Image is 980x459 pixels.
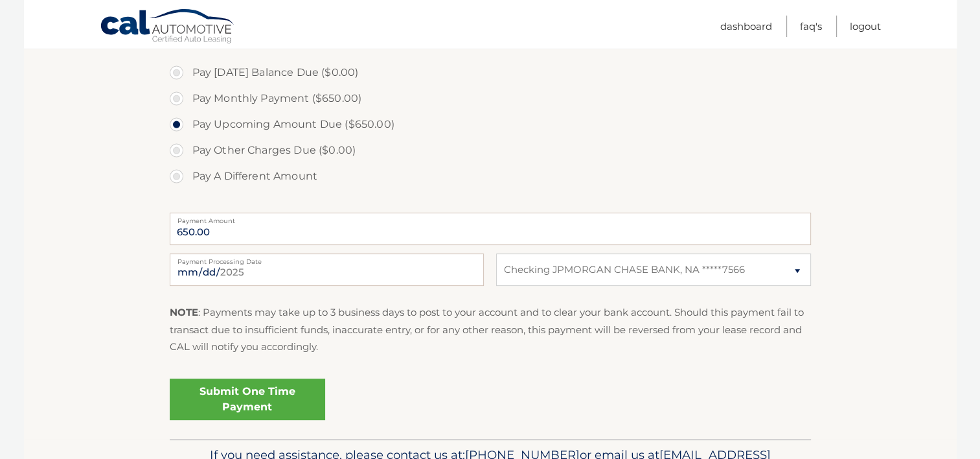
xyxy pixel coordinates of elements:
input: Payment Date [170,253,484,286]
label: Pay [DATE] Balance Due ($0.00) [170,60,811,86]
label: Pay Monthly Payment ($650.00) [170,86,811,112]
label: Pay Upcoming Amount Due ($650.00) [170,112,811,137]
input: Payment Amount [170,213,811,245]
a: Logout [850,16,881,37]
a: FAQ's [800,16,822,37]
label: Pay A Different Amount [170,163,811,189]
p: : Payments may take up to 3 business days to post to your account and to clear your bank account.... [170,304,811,355]
label: Payment Processing Date [170,253,484,264]
a: Submit One Time Payment [170,379,325,420]
a: Dashboard [720,16,772,37]
label: Payment Amount [170,213,811,223]
a: Cal Automotive [100,8,236,46]
label: Pay Other Charges Due ($0.00) [170,137,811,163]
strong: NOTE [170,306,198,318]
